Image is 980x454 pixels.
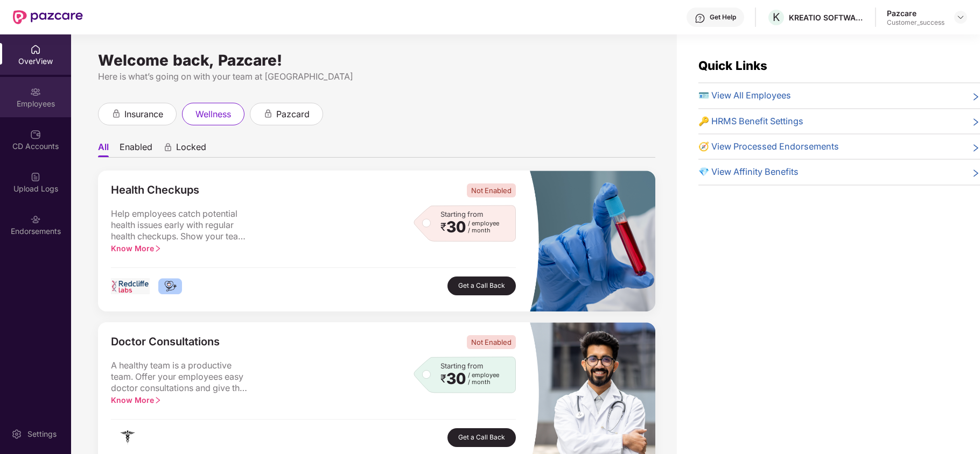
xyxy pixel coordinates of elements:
span: right [971,91,980,102]
span: 🪪 View All Employees [698,89,791,102]
span: / employee [468,220,499,227]
button: Get a Call Back [447,276,516,295]
button: Get a Call Back [447,428,516,447]
img: logo [158,278,183,294]
span: 🧭 View Processed Endorsements [698,140,839,153]
div: KREATIO SOFTWARE PRIVATE LIMITED [789,12,864,23]
span: / employee [468,372,499,379]
img: masked_image [529,171,655,311]
img: svg+xml;base64,PHN2ZyBpZD0iU2V0dGluZy0yMHgyMCIgeG1sbnM9Imh0dHA6Ly93d3cudzMub3JnLzIwMDAvc3ZnIiB3aW... [11,429,22,439]
span: Know More [111,244,162,253]
li: All [98,141,109,157]
img: logo [120,430,136,446]
div: animation [263,109,273,118]
span: Doctor Consultations [111,335,220,349]
span: 🔑 HRMS Benefit Settings [698,115,803,128]
img: svg+xml;base64,PHN2ZyBpZD0iQ0RfQWNjb3VudHMiIGRhdGEtbmFtZT0iQ0QgQWNjb3VudHMiIHhtbG5zPSJodHRwOi8vd3... [30,129,41,140]
span: Starting from [440,210,483,218]
span: Help employees catch potential health issues early with regular health checkups. Show your team y... [111,208,251,243]
span: Starting from [440,361,483,370]
div: animation [111,109,121,118]
span: A healthy team is a productive team. Offer your employees easy doctor consultations and give the ... [111,360,251,394]
span: Not Enabled [467,335,516,349]
img: svg+xml;base64,PHN2ZyBpZD0iRW5kb3JzZW1lbnRzIiB4bWxucz0iaHR0cDovL3d3dy53My5vcmcvMjAwMC9zdmciIHdpZH... [30,214,41,225]
span: right [971,117,980,128]
div: Pazcare [887,8,944,18]
div: Get Help [710,13,736,22]
img: svg+xml;base64,PHN2ZyBpZD0iVXBsb2FkX0xvZ3MiIGRhdGEtbmFtZT0iVXBsb2FkIExvZ3MiIHhtbG5zPSJodHRwOi8vd3... [30,172,41,182]
span: wellness [195,108,231,121]
img: logo [111,278,150,294]
span: Not Enabled [467,183,516,197]
span: ₹ [440,374,446,383]
span: K [773,11,780,24]
span: / month [468,227,499,234]
span: right [154,245,162,252]
img: svg+xml;base64,PHN2ZyBpZD0iRW1wbG95ZWVzIiB4bWxucz0iaHR0cDovL3d3dy53My5vcmcvMjAwMC9zdmciIHdpZHRoPS... [30,87,41,97]
img: New Pazcare Logo [13,10,83,24]
li: Enabled [120,141,152,157]
span: 💎 View Affinity Benefits [698,165,799,179]
img: svg+xml;base64,PHN2ZyBpZD0iSG9tZSIgeG1sbnM9Imh0dHA6Ly93d3cudzMub3JnLzIwMDAvc3ZnIiB3aWR0aD0iMjAiIG... [30,44,41,55]
span: 30 [446,372,466,386]
img: svg+xml;base64,PHN2ZyBpZD0iSGVscC0zMngzMiIgeG1sbnM9Imh0dHA6Ly93d3cudzMub3JnLzIwMDAvc3ZnIiB3aWR0aD... [695,13,705,24]
div: Settings [24,429,60,439]
span: ₹ [440,223,446,231]
span: Health Checkups [111,183,199,197]
span: 30 [446,220,466,234]
div: Welcome back, Pazcare! [98,56,655,65]
div: animation [163,143,173,152]
span: Know More [111,395,162,405]
span: / month [468,379,499,386]
span: Quick Links [698,58,767,73]
span: Locked [176,141,206,157]
span: right [971,167,980,179]
span: right [971,142,980,153]
div: Here is what’s going on with your team at [GEOGRAPHIC_DATA] [98,70,655,83]
img: svg+xml;base64,PHN2ZyBpZD0iRHJvcGRvd24tMzJ4MzIiIHhtbG5zPSJodHRwOi8vd3d3LnczLm9yZy8yMDAwL3N2ZyIgd2... [956,13,965,22]
span: right [154,396,162,404]
span: pazcard [276,108,310,121]
span: insurance [124,108,163,121]
div: Customer_success [887,18,944,27]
